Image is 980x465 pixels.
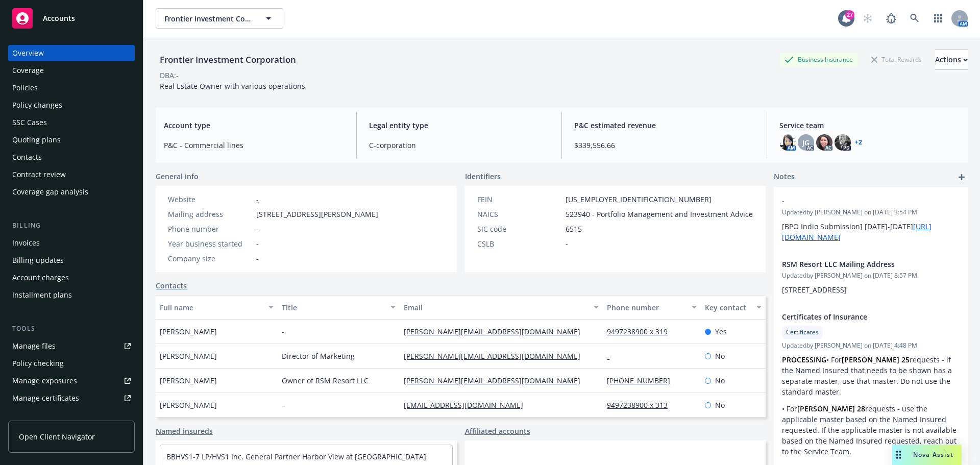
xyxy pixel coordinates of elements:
[779,134,796,151] img: photo
[935,50,968,70] button: Actions
[797,404,865,413] strong: [PERSON_NAME] 28
[955,171,968,183] a: add
[168,224,252,234] div: Phone number
[19,431,95,442] span: Open Client Navigator
[8,4,135,33] a: Accounts
[802,137,810,148] span: JG
[477,238,561,249] div: CSLB
[782,341,960,350] span: Updated by [PERSON_NAME] on [DATE] 4:48 PM
[160,70,179,81] div: DBA: -
[855,139,862,145] a: +2
[8,338,135,354] a: Manage files
[782,271,960,280] span: Updated by [PERSON_NAME] on [DATE] 8:57 PM
[8,270,135,286] a: Account charges
[842,355,910,364] strong: [PERSON_NAME] 25
[12,270,69,286] div: Account charges
[404,376,589,385] a: [PERSON_NAME][EMAIL_ADDRESS][DOMAIN_NAME]
[43,14,75,22] span: Accounts
[782,208,960,217] span: Updated by [PERSON_NAME] on [DATE] 3:54 PM
[156,280,187,291] a: Contacts
[282,351,355,361] span: Director of Marketing
[8,390,135,406] a: Manage certificates
[256,194,259,204] a: -
[715,326,727,337] span: Yes
[881,8,901,29] a: Report a Bug
[607,400,676,410] a: 9497238900 x 313
[779,53,858,66] div: Business Insurance
[160,400,217,410] span: [PERSON_NAME]
[607,327,676,336] a: 9497238900 x 319
[701,295,766,320] button: Key contact
[369,120,549,131] span: Legal entity type
[12,132,61,148] div: Quoting plans
[782,403,960,457] p: • For requests - use the applicable master based on the Named Insured requested. If the applicabl...
[256,209,378,219] span: [STREET_ADDRESS][PERSON_NAME]
[8,221,135,231] div: Billing
[465,171,501,182] span: Identifiers
[8,149,135,165] a: Contacts
[12,114,47,131] div: SSC Cases
[282,400,284,410] span: -
[935,50,968,69] div: Actions
[8,62,135,79] a: Coverage
[566,238,568,249] span: -
[12,80,38,96] div: Policies
[404,351,589,361] a: [PERSON_NAME][EMAIL_ADDRESS][DOMAIN_NAME]
[12,184,88,200] div: Coverage gap analysis
[164,120,344,131] span: Account type
[168,253,252,264] div: Company size
[816,134,832,151] img: photo
[465,426,530,436] a: Affiliated accounts
[8,287,135,303] a: Installment plans
[12,338,56,354] div: Manage files
[8,407,135,424] a: Manage claims
[782,355,826,364] strong: PROCESSING
[12,373,77,389] div: Manage exposures
[282,302,384,313] div: Title
[8,166,135,183] a: Contract review
[607,376,678,385] a: [PHONE_NUMBER]
[160,302,262,313] div: Full name
[12,390,79,406] div: Manage certificates
[282,326,284,337] span: -
[12,235,40,251] div: Invoices
[835,134,851,151] img: photo
[282,375,369,386] span: Owner of RSM Resort LLC
[782,285,847,295] span: [STREET_ADDRESS]
[892,445,905,465] div: Drag to move
[156,8,283,29] button: Frontier Investment Corporation
[477,209,561,219] div: NAICS
[12,149,42,165] div: Contacts
[715,400,725,410] span: No
[156,426,213,436] a: Named insureds
[404,327,589,336] a: [PERSON_NAME][EMAIL_ADDRESS][DOMAIN_NAME]
[845,10,854,19] div: 27
[782,259,933,270] span: RSM Resort LLC Mailing Address
[779,120,960,131] span: Service team
[8,114,135,131] a: SSC Cases
[404,302,587,313] div: Email
[12,97,62,113] div: Policy changes
[928,8,948,29] a: Switch app
[715,375,725,386] span: No
[892,445,962,465] button: Nova Assist
[8,324,135,334] div: Tools
[278,295,400,320] button: Title
[168,209,252,219] div: Mailing address
[8,252,135,268] a: Billing updates
[12,252,64,268] div: Billing updates
[566,194,712,205] span: [US_EMPLOYER_IDENTIFICATION_NUMBER]
[904,8,925,29] a: Search
[164,13,253,24] span: Frontier Investment Corporation
[164,140,344,151] span: P&C - Commercial lines
[8,97,135,113] a: Policy changes
[8,373,135,389] a: Manage exposures
[168,238,252,249] div: Year business started
[715,351,725,361] span: No
[705,302,750,313] div: Key contact
[782,354,960,397] p: • For requests - if the Named Insured that needs to be shown has a separate master, use that mast...
[160,351,217,361] span: [PERSON_NAME]
[774,171,795,183] span: Notes
[574,140,754,151] span: $339,556.66
[782,311,933,322] span: Certificates of Insurance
